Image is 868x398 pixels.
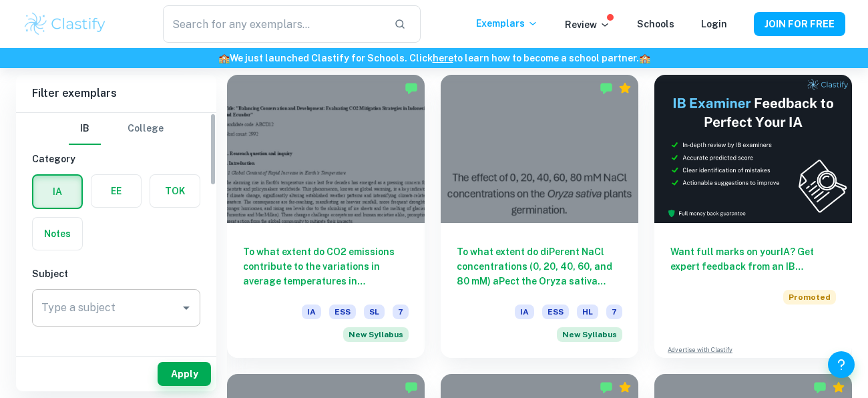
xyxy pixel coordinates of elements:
a: Schools [637,19,674,29]
button: Open [177,298,196,317]
button: Help and Feedback [828,351,855,378]
span: HL [577,305,598,319]
span: Promoted [783,290,836,305]
h6: Filter exemplars [16,75,216,112]
button: College [128,113,164,145]
div: Premium [618,81,632,95]
h6: Category [32,152,200,166]
img: Clastify logo [23,11,107,37]
div: Premium [618,381,632,394]
button: JOIN FOR FREE [754,12,845,36]
a: Want full marks on yourIA? Get expert feedback from an IB examiner!PromotedAdvertise with Clastify [654,75,852,358]
button: IB [69,113,101,145]
div: Starting from the May 2026 session, the ESS IA requirements have changed. We created this exempla... [343,327,409,342]
span: ESS [542,305,569,319]
button: IA [33,176,81,208]
span: IA [515,305,534,319]
img: Marked [405,381,418,394]
span: 7 [393,305,409,319]
div: Filter type choice [69,113,164,145]
div: Premium [832,381,845,394]
button: EE [91,175,141,207]
span: New Syllabus [343,327,409,342]
h6: Subject [32,266,200,281]
img: Thumbnail [654,75,852,223]
span: ESS [329,305,356,319]
p: Review [565,17,610,32]
h6: We just launched Clastify for Schools. Click to learn how to become a school partner. [3,51,865,65]
button: Notes [33,218,82,250]
img: Marked [813,381,827,394]
a: here [433,53,453,63]
span: New Syllabus [557,327,622,342]
a: Login [701,19,727,29]
input: Search for any exemplars... [163,5,383,43]
img: Marked [600,81,613,95]
h6: Want full marks on your IA ? Get expert feedback from an IB examiner! [670,244,836,274]
span: 7 [606,305,622,319]
h6: Criteria [32,348,200,363]
button: TOK [150,175,200,207]
div: Starting from the May 2026 session, the ESS IA requirements have changed. We created this exempla... [557,327,622,342]
h6: To what extent do CO2 emissions contribute to the variations in average temperatures in [GEOGRAPH... [243,244,409,288]
p: Exemplars [476,16,538,31]
span: 🏫 [218,53,230,63]
a: To what extent do diPerent NaCl concentrations (0, 20, 40, 60, and 80 mM) aPect the Oryza sativa ... [441,75,638,358]
span: SL [364,305,385,319]
button: Apply [158,362,211,386]
span: IA [302,305,321,319]
span: 🏫 [639,53,650,63]
img: Marked [405,81,418,95]
img: Marked [600,381,613,394]
a: Advertise with Clastify [668,345,732,355]
h6: To what extent do diPerent NaCl concentrations (0, 20, 40, 60, and 80 mM) aPect the Oryza sativa ... [457,244,622,288]
a: To what extent do CO2 emissions contribute to the variations in average temperatures in [GEOGRAPH... [227,75,425,358]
